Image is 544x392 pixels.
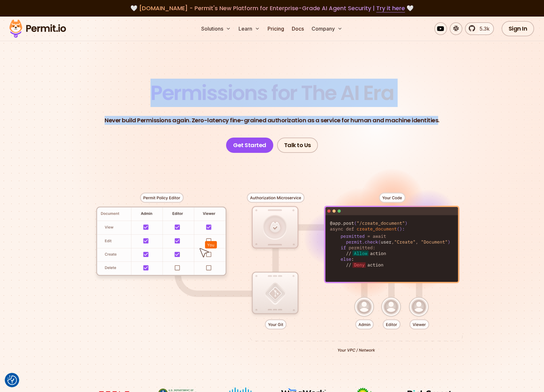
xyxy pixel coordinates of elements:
[289,22,306,35] a: Docs
[6,18,69,39] img: Permit logo
[309,22,345,35] button: Company
[277,138,318,153] a: Talk to Us
[265,22,287,35] a: Pricing
[236,22,262,35] button: Learn
[199,22,233,35] button: Solutions
[476,25,489,32] span: 5.3k
[105,116,439,125] p: Never build Permissions again. Zero-latency fine-grained authorization as a service for human and...
[7,375,17,385] img: Revisit consent button
[139,4,405,12] span: [DOMAIN_NAME] - Permit's New Platform for Enterprise-Grade AI Agent Security |
[151,79,393,107] span: Permissions for The AI Era
[15,4,529,13] div: 🤍 🤍
[502,21,534,36] a: Sign In
[465,22,494,35] a: 5.3k
[226,138,273,153] a: Get Started
[376,4,405,12] a: Try it here
[7,375,17,385] button: Consent Preferences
